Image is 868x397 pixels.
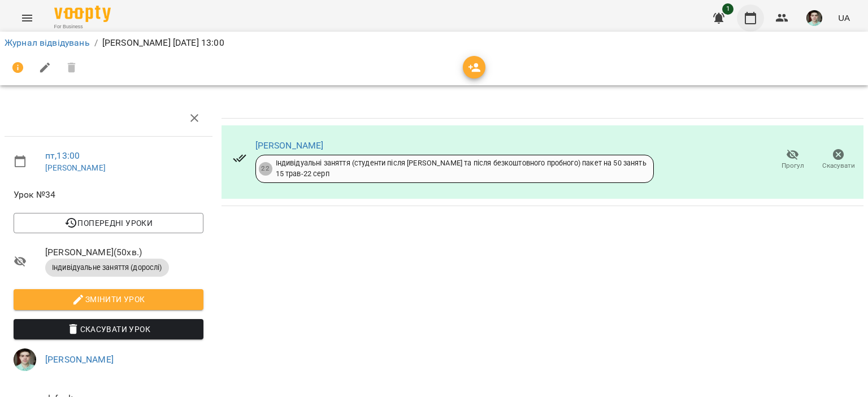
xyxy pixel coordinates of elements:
button: Змінити урок [14,289,203,309]
a: [PERSON_NAME] [45,354,114,365]
span: Індивідуальне заняття (дорослі) [45,263,169,273]
button: Скасувати [815,144,861,176]
button: Прогул [770,144,815,176]
img: 8482cb4e613eaef2b7d25a10e2b5d949.jpg [806,10,822,26]
span: Прогул [782,161,804,171]
p: [PERSON_NAME] [DATE] 13:00 [102,36,224,50]
button: Попередні уроки [14,213,203,233]
span: For Business [54,23,111,30]
nav: breadcrumb [5,36,863,50]
li: / [94,36,98,50]
span: 1 [722,3,734,15]
button: Скасувати Урок [14,319,203,339]
a: пт , 13:00 [45,150,80,161]
span: Скасувати [822,161,855,171]
span: Змінити урок [23,293,194,306]
img: 8482cb4e613eaef2b7d25a10e2b5d949.jpg [14,348,36,371]
button: UA [834,7,854,28]
button: Menu [14,5,41,32]
span: Урок №34 [14,188,203,202]
div: 22 [259,162,272,176]
img: Voopty Logo [54,6,111,22]
a: [PERSON_NAME] [255,140,324,151]
a: [PERSON_NAME] [45,163,106,172]
span: Попередні уроки [23,216,194,230]
div: Індивідуальні заняття (студенти після [PERSON_NAME] та після безкоштовного пробного) пакет на 50 ... [276,158,646,179]
a: Журнал відвідувань [5,37,90,48]
span: UA [838,12,850,24]
span: [PERSON_NAME] ( 50 хв. ) [45,246,203,259]
span: Скасувати Урок [23,322,194,336]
